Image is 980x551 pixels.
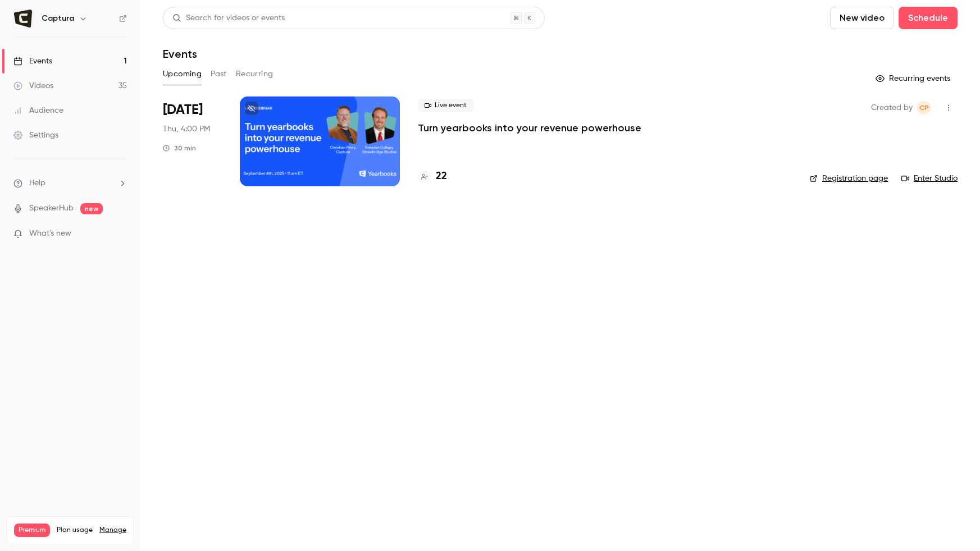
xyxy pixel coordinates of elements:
[14,10,32,27] img: Captura
[29,203,74,214] a: SpeakerHub
[236,65,274,83] button: Recurring
[418,121,641,135] a: Turn yearbooks into your revenue powerhouse
[830,7,894,29] button: New video
[810,173,888,184] a: Registration page
[113,229,127,239] iframe: Noticeable Trigger
[163,47,197,61] h1: Events
[917,101,931,114] span: Claudia Platzer
[901,173,958,184] a: Enter Studio
[13,130,58,141] div: Settings
[13,177,127,189] li: help-dropdown-opener
[29,228,71,240] span: What's new
[871,101,913,114] span: Created by
[211,65,227,83] button: Past
[13,56,52,67] div: Events
[13,80,53,91] div: Videos
[29,177,45,189] span: Help
[163,144,196,153] div: 30 min
[80,203,103,214] span: new
[163,101,203,119] span: [DATE]
[899,7,958,29] button: Schedule
[163,97,222,186] div: Sep 4 Thu, 4:00 PM (Europe/London)
[418,169,447,184] a: 22
[57,526,93,535] span: Plan usage
[13,105,63,116] div: Audience
[919,101,929,114] span: CP
[436,169,447,184] h4: 22
[870,70,958,88] button: Recurring events
[163,123,210,135] span: Thu, 4:00 PM
[172,12,285,24] div: Search for videos or events
[163,65,202,83] button: Upcoming
[14,524,50,537] span: Premium
[99,526,126,535] a: Manage
[418,99,473,112] span: Live event
[42,13,74,24] h6: Captura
